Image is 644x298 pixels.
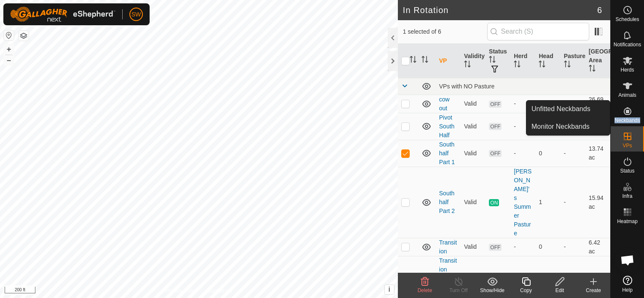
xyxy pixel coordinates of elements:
td: 6.42 ac [585,238,610,256]
div: Show/Hide [475,287,509,294]
p-sorticon: Activate to sort [514,62,521,69]
a: Privacy Policy [166,287,197,295]
div: [PERSON_NAME]'s Summer Pasture [514,167,532,238]
th: Validity [461,44,486,78]
a: Pivot South Half [439,114,455,138]
th: VP [436,44,461,78]
td: 15.94 ac [585,167,610,238]
td: Valid [461,95,486,113]
button: Reset Map [4,30,14,40]
div: - [514,99,532,108]
td: - [561,140,585,167]
span: VPs [623,143,632,148]
span: Heatmap [617,219,638,224]
div: Turn Off [442,287,475,294]
td: 1 [535,167,560,238]
span: OFF [489,123,502,130]
a: South half Part 2 [439,190,455,214]
input: Search (S) [487,23,589,40]
span: Status [620,168,634,173]
a: Monitor Neckbands [526,118,610,135]
span: OFF [489,244,502,251]
div: VPs with NO Pasture [439,83,607,90]
a: Unfitted Neckbands [526,101,610,117]
td: - [561,238,585,256]
td: Valid [461,140,486,167]
button: i [385,285,394,294]
td: 0 [535,95,560,113]
button: – [4,55,14,65]
td: 0 [535,140,560,167]
div: - [514,242,532,251]
span: 1 selected of 6 [403,27,487,36]
span: Schedules [615,17,639,22]
p-sorticon: Activate to sort [564,62,571,69]
td: - [561,95,585,113]
p-sorticon: Activate to sort [464,62,471,69]
span: Unfitted Neckbands [531,104,590,114]
span: OFF [489,101,502,108]
span: SW [131,10,141,19]
button: Map Layers [19,31,29,41]
div: Copy [509,287,543,294]
span: Notifications [614,42,641,47]
a: Transition [439,239,457,255]
th: Herd [510,44,535,78]
span: Monitor Neckbands [531,122,590,132]
div: Edit [543,287,577,294]
h2: In Rotation [403,5,597,15]
td: Valid [461,167,486,238]
span: Neckbands [614,118,640,123]
p-sorticon: Activate to sort [410,57,416,64]
p-sorticon: Activate to sort [539,62,545,69]
a: South half Part 1 [439,141,455,165]
a: cow out [439,96,450,112]
img: Gallagher Logo [10,7,115,22]
p-sorticon: Activate to sort [421,57,428,64]
div: - [514,122,532,131]
a: Contact Us [207,287,232,295]
td: 13.74 ac [585,140,610,167]
button: + [4,44,14,54]
div: Create [577,287,610,294]
span: Delete [418,287,432,293]
th: Status [486,44,510,78]
a: Open chat [615,247,640,273]
span: OFF [489,150,502,157]
th: Head [535,44,560,78]
span: Help [622,287,633,293]
div: - [514,149,532,158]
span: 6 [597,4,602,16]
td: Valid [461,113,486,140]
span: Infra [622,194,632,199]
p-sorticon: Activate to sort [489,57,496,64]
span: Herds [620,67,634,72]
th: [GEOGRAPHIC_DATA] Area [585,44,610,78]
td: 0 [535,238,560,256]
th: Pasture [561,44,585,78]
a: Help [611,272,644,296]
span: i [389,286,390,293]
td: Valid [461,238,486,256]
td: 26.69 ac [585,95,610,113]
p-sorticon: Activate to sort [589,66,596,73]
span: ON [489,199,499,206]
span: Animals [618,93,636,98]
td: - [561,167,585,238]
